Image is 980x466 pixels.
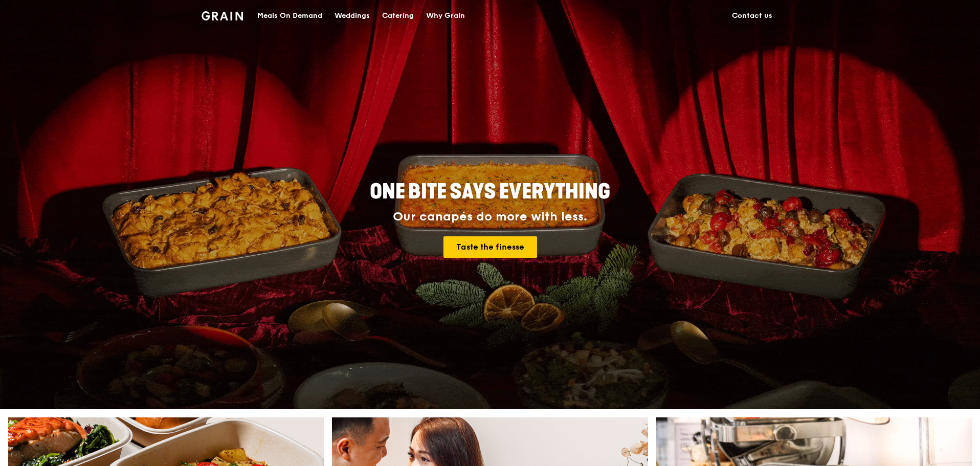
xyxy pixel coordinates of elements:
img: Grain [202,11,243,20]
div: Catering [382,1,414,31]
span: ONE BITE SAYS EVERYTHING [370,180,610,204]
div: Our canapés do more with less. [306,210,674,224]
a: Taste the finesse [443,236,537,258]
a: Weddings [328,1,376,31]
a: Catering [376,1,420,31]
a: Contact us [726,1,778,31]
a: Why Grain [420,1,471,31]
div: Why Grain [426,1,465,31]
div: Weddings [335,1,370,31]
div: Meals On Demand [257,1,322,31]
